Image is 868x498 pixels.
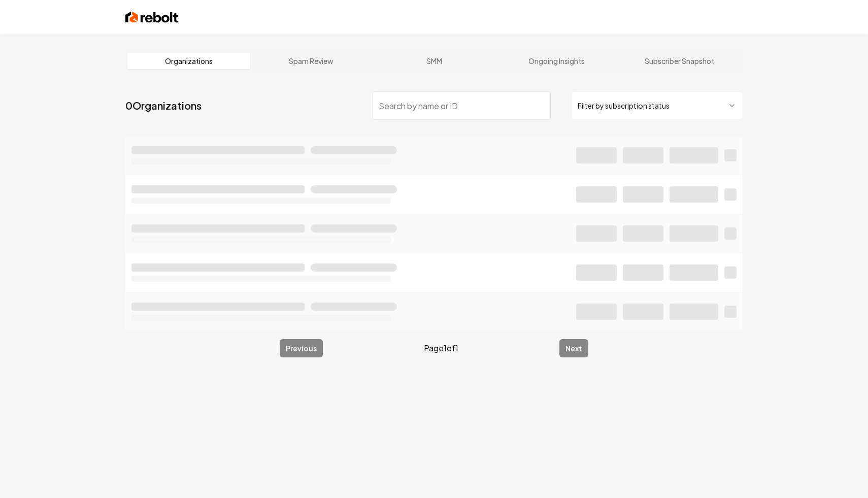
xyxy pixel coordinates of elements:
[495,53,618,69] a: Ongoing Insights
[125,10,179,24] img: Rebolt Logo
[424,342,458,354] span: Page 1 of 1
[372,91,551,120] input: Search by name or ID
[250,53,373,69] a: Spam Review
[125,98,202,113] a: 0Organizations
[373,53,495,69] a: SMM
[618,53,741,69] a: Subscriber Snapshot
[127,53,250,69] a: Organizations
